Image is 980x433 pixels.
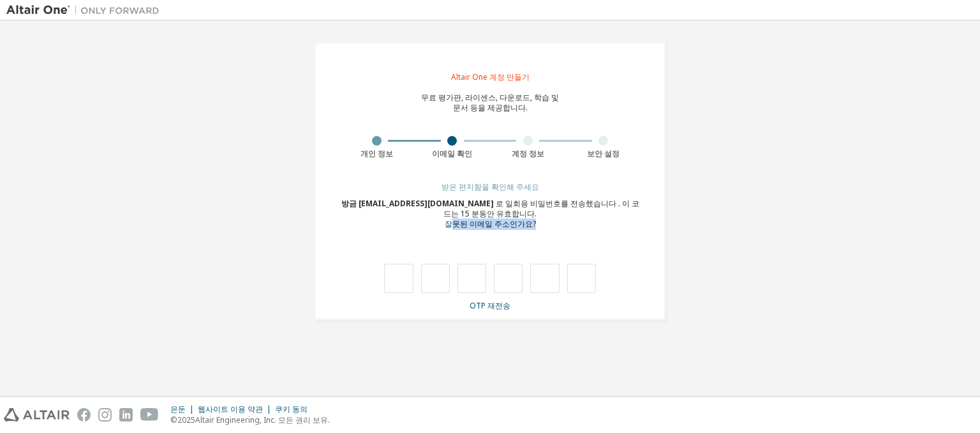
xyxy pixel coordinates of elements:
font: 로 일회용 비밀번호를 전송했습니다 . 이 코드는 [443,198,639,219]
font: 15 분 [461,208,479,219]
img: altair_logo.svg [4,408,70,422]
font: 잘못된 이메일 주소인가요? [445,218,536,229]
font: Altair Engineering, Inc. 모든 권리 보유. [195,414,330,425]
img: instagram.svg [98,408,112,422]
a: 등록 양식으로 돌아가기 [445,220,536,229]
img: 알타이르 원 [6,4,166,17]
font: 동안 유효합니다 [479,208,535,219]
img: linkedin.svg [119,408,133,422]
img: facebook.svg [77,408,91,422]
font: 문서 등을 제공합니다. [453,102,528,113]
img: youtube.svg [140,408,159,422]
font: 이메일 확인 [432,148,472,159]
font: 2025 [177,414,195,425]
font: 받은 편지함을 확인해 주세요 [442,181,539,192]
font: 은둔 [170,404,186,414]
font: 방금 [EMAIL_ADDRESS][DOMAIN_NAME] [341,198,494,209]
font: 웹사이트 이용 약관 [198,404,263,414]
font: 무료 평가판, 라이센스, 다운로드, 학습 및 [421,92,559,103]
font: © [170,414,177,425]
font: . [535,208,537,219]
font: Altair One 계정 만들기 [451,72,530,82]
font: 계정 정보 [512,148,544,159]
font: 쿠키 동의 [275,404,308,414]
font: 보안 설정 [587,148,620,159]
font: OTP 재전송 [470,300,510,311]
font: 개인 정보 [360,148,393,159]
